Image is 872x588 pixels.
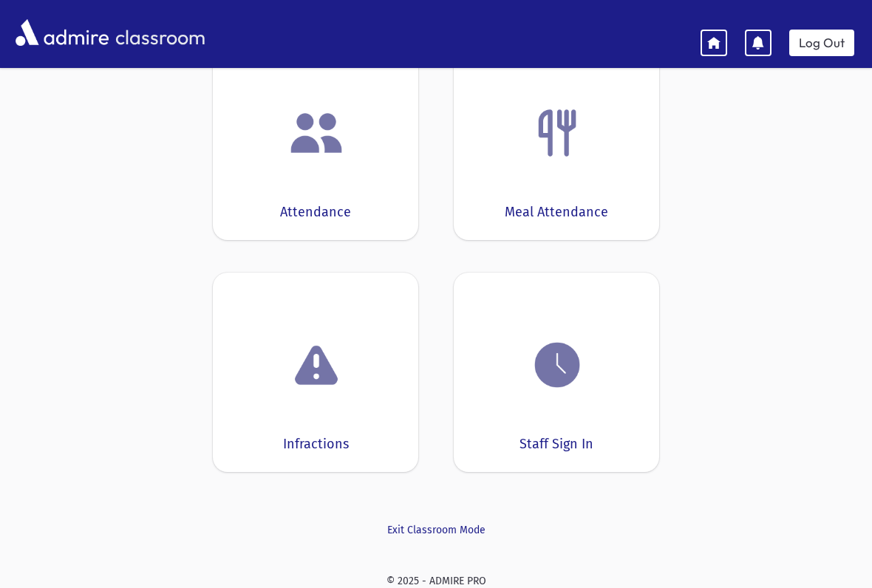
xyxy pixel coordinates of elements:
div: Meal Attendance [505,202,608,222]
img: AdmirePro [12,16,112,49]
img: clock.png [529,337,585,393]
img: users.png [288,105,344,161]
div: Staff Sign In [520,434,593,454]
img: exclamation.png [288,340,344,396]
span: classroom [112,13,205,52]
img: Fork.png [529,105,585,161]
a: Log Out [789,30,854,56]
a: Exit Classroom Mode [213,522,659,538]
div: Infractions [283,434,349,454]
div: Attendance [280,202,351,222]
